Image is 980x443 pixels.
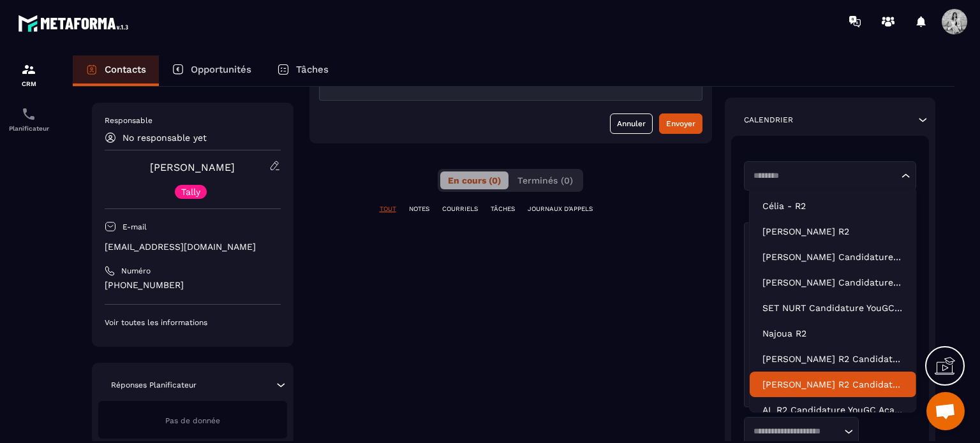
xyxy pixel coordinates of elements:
p: CRM [3,80,54,87]
p: No responsable yet [122,133,207,143]
p: Calendrier [744,115,793,125]
p: Opportunités [191,64,251,75]
p: Margot R2 Candidature YouGC Academy [762,352,903,365]
a: Opportunités [159,55,264,86]
p: [PHONE_NUMBER] [105,279,281,291]
p: Célia - R2 [762,200,903,212]
p: NOTES [409,205,429,214]
a: [PERSON_NAME] [150,161,235,173]
p: Contacts [105,64,146,75]
img: logo [18,11,133,35]
p: COURRIELS [442,205,478,214]
div: Envoyer [666,117,695,130]
input: Search for option [749,425,841,438]
p: TÂCHES [491,205,515,214]
p: Numéro [121,266,151,276]
div: Search for option [744,161,917,191]
button: Annuler [610,113,653,134]
button: Terminés (0) [510,171,581,189]
a: schedulerschedulerPlanificateur [3,97,54,142]
p: Mélissa Candidature YouGC Academy - R1 Reprogrammé [762,276,903,289]
img: scheduler [21,106,36,122]
p: Najoua R2 [762,327,903,340]
p: E-mail [122,222,147,232]
a: Contacts [73,55,159,86]
span: Terminés (0) [517,175,573,185]
button: Envoyer [659,113,702,134]
p: AL R2 Candidature YouGC Academy [762,403,903,416]
p: Tâches [296,64,329,75]
p: Planificateur [3,125,54,132]
span: En cours (0) [448,175,501,185]
p: Voir toutes les informations [105,317,281,328]
p: SET NURT Candidature YouGC Academy [762,301,903,314]
p: Responsable [105,115,281,126]
p: Chloé R2 Candidature YouGC Academy [762,378,903,391]
input: Search for option [749,170,899,182]
p: JOURNAUX D'APPELS [528,205,593,214]
div: Ouvrir le chat [926,392,965,430]
p: Mélissa R2 [762,225,903,238]
p: Célia Candidature YouGC Academy - R1 Reprogrammé-copy-copy [762,251,903,263]
a: Tâches [264,55,341,86]
p: Réponses Planificateur [111,380,197,390]
button: En cours (0) [440,171,509,189]
span: Pas de donnée [165,416,220,425]
a: formationformationCRM [3,52,54,97]
p: [EMAIL_ADDRESS][DOMAIN_NAME] [105,241,281,253]
p: TOUT [380,205,396,214]
p: Tally [181,187,200,196]
img: formation [21,62,36,77]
